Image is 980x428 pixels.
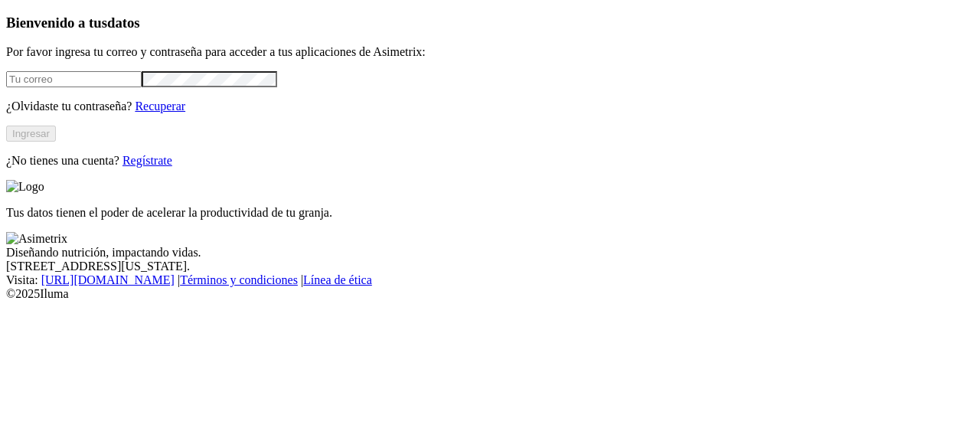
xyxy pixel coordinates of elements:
a: Regístrate [122,154,172,167]
img: Asimetrix [6,232,67,246]
a: Recuperar [135,100,185,113]
p: ¿Olvidaste tu contraseña? [6,100,974,113]
a: Línea de ética [303,273,372,286]
p: Por favor ingresa tu correo y contraseña para acceder a tus aplicaciones de Asimetrix: [6,45,974,59]
button: Ingresar [6,126,56,142]
h3: Bienvenido a tus [6,15,974,31]
span: datos [107,15,140,31]
div: © 2025 Iluma [6,287,974,301]
div: [STREET_ADDRESS][US_STATE]. [6,260,974,273]
div: Visita : | | [6,273,974,287]
img: Logo [6,180,44,194]
p: ¿No tienes una cuenta? [6,154,974,168]
input: Tu correo [6,71,142,87]
a: [URL][DOMAIN_NAME] [41,273,175,286]
p: Tus datos tienen el poder de acelerar la productividad de tu granja. [6,206,974,220]
div: Diseñando nutrición, impactando vidas. [6,246,974,260]
a: Términos y condiciones [180,273,298,286]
